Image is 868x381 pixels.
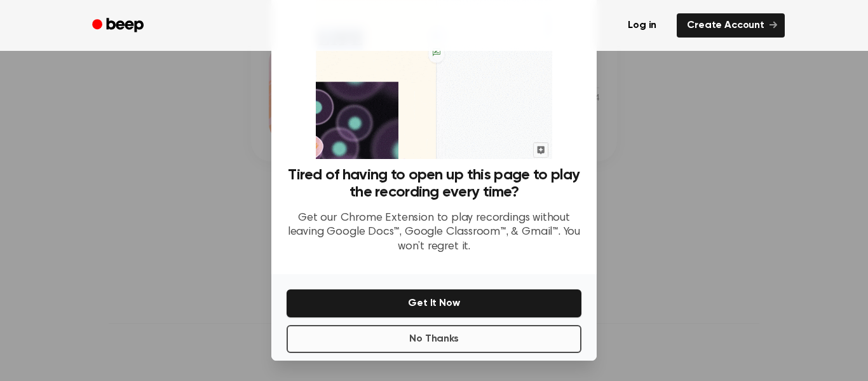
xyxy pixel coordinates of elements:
[287,325,581,353] button: No Thanks
[287,289,581,317] button: Get It Now
[677,13,785,38] a: Create Account
[615,11,669,40] a: Log in
[83,13,155,38] a: Beep
[287,211,581,254] p: Get our Chrome Extension to play recordings without leaving Google Docs™, Google Classroom™, & Gm...
[287,167,581,201] h3: Tired of having to open up this page to play the recording every time?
